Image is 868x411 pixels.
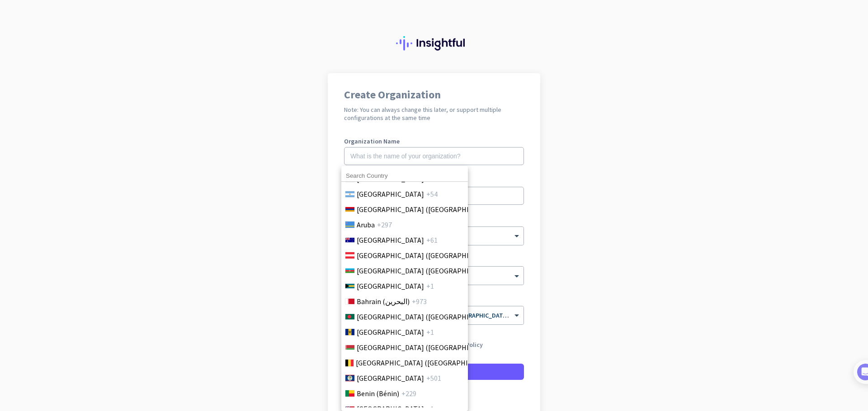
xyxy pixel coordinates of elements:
span: Bahrain (‫البحرين‬‎) [357,296,410,307]
span: [GEOGRAPHIC_DATA] [357,235,424,245]
span: Benin (Bénin) [357,388,399,399]
input: Search Country [341,170,468,182]
span: +229 [401,388,416,399]
span: +501 [426,373,441,383]
span: +297 [377,219,392,230]
span: Aruba [357,219,375,230]
span: [GEOGRAPHIC_DATA] ([GEOGRAPHIC_DATA]) [357,204,498,215]
span: [GEOGRAPHIC_DATA] ([GEOGRAPHIC_DATA]) [357,265,498,276]
span: [GEOGRAPHIC_DATA] ([GEOGRAPHIC_DATA]) [357,311,498,322]
span: [GEOGRAPHIC_DATA] [357,281,424,291]
span: [GEOGRAPHIC_DATA] ([GEOGRAPHIC_DATA]) [357,250,498,261]
span: +1 [426,281,434,291]
span: [GEOGRAPHIC_DATA] ([GEOGRAPHIC_DATA]) [357,342,498,353]
span: +54 [426,189,438,199]
span: [GEOGRAPHIC_DATA] [357,373,424,383]
span: +1 [426,327,434,337]
span: +61 [426,235,438,245]
span: +973 [412,296,427,307]
span: [GEOGRAPHIC_DATA] ([GEOGRAPHIC_DATA]) [356,357,497,368]
span: [GEOGRAPHIC_DATA] [357,189,424,199]
span: [GEOGRAPHIC_DATA] [357,327,424,337]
